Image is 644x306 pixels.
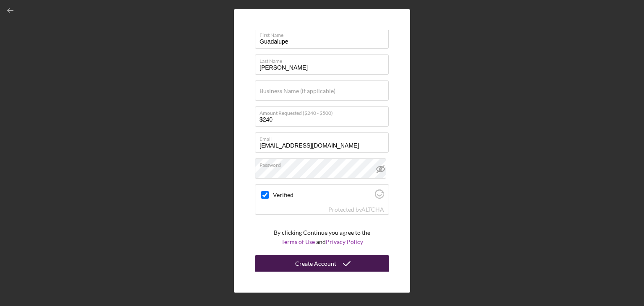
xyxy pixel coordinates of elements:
label: Business Name (if applicable) [260,88,335,94]
label: Email [260,133,389,142]
p: By clicking Continue you agree to the and [274,228,370,247]
a: Visit Altcha.org [375,193,384,200]
label: Last Name [260,55,389,64]
label: Verified [273,192,372,198]
a: Terms of Use [281,238,315,245]
a: Privacy Policy [326,238,363,245]
a: Visit Altcha.org [361,206,384,213]
div: Create Account [295,255,336,272]
button: Create Account [255,255,389,272]
label: Password [260,159,389,168]
label: Amount Requested ($240 - $500) [260,107,389,116]
label: First Name [260,29,389,38]
div: Protected by [328,206,384,213]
